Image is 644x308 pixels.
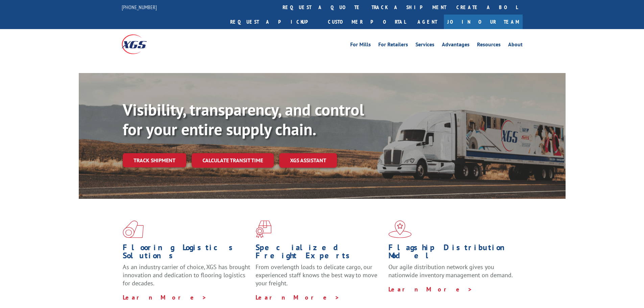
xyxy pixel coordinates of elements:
[388,285,473,293] a: Learn More >
[415,42,434,49] a: Services
[122,4,157,10] a: [PHONE_NUMBER]
[411,15,444,29] a: Agent
[444,15,523,29] a: Join Our Team
[256,293,340,301] a: Learn More >
[388,263,513,279] span: Our agile distribution network gives you nationwide inventory management on demand.
[123,293,207,301] a: Learn More >
[123,220,144,238] img: xgs-icon-total-supply-chain-intelligence-red
[123,243,251,263] h1: Flooring Logistics Solutions
[508,42,523,49] a: About
[123,153,186,167] a: Track shipment
[388,243,516,263] h1: Flagship Distribution Model
[256,263,383,293] p: From overlength loads to delicate cargo, our experienced staff knows the best way to move your fr...
[323,15,411,29] a: Customer Portal
[378,42,408,49] a: For Retailers
[123,263,250,287] span: As an industry carrier of choice, XGS has brought innovation and dedication to flooring logistics...
[256,243,383,263] h1: Specialized Freight Experts
[477,42,501,49] a: Resources
[388,220,412,238] img: xgs-icon-flagship-distribution-model-red
[279,153,337,168] a: XGS ASSISTANT
[123,99,364,140] b: Visibility, transparency, and control for your entire supply chain.
[192,153,274,168] a: Calculate transit time
[256,220,271,238] img: xgs-icon-focused-on-flooring-red
[350,42,371,49] a: For Mills
[225,15,323,29] a: Request a pickup
[442,42,470,49] a: Advantages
